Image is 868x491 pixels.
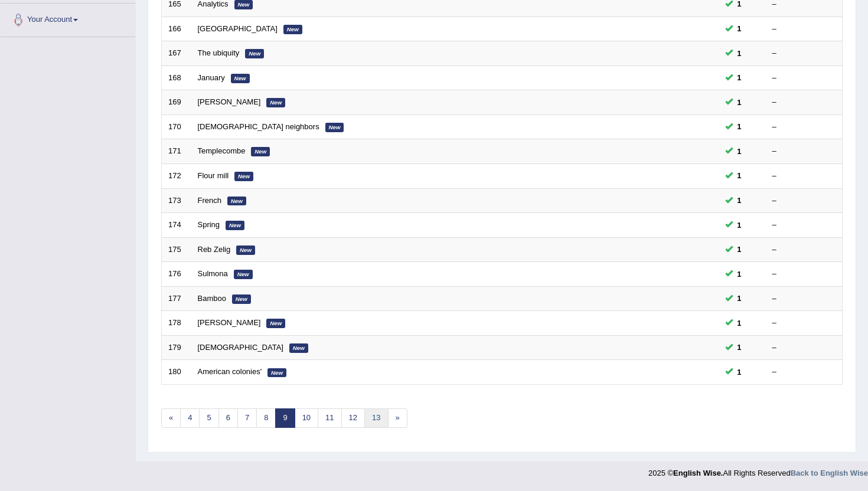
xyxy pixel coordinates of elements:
[162,237,191,262] td: 175
[234,270,253,279] em: New
[772,366,836,378] div: –
[364,408,388,428] a: 13
[245,49,264,58] em: New
[162,335,191,360] td: 179
[162,41,191,66] td: 167
[162,360,191,385] td: 180
[648,461,868,479] div: 2025 © All Rights Reserved
[199,408,218,428] a: 5
[162,188,191,213] td: 173
[198,196,221,205] a: French
[198,97,261,106] a: [PERSON_NAME]
[318,408,341,428] a: 11
[733,47,746,60] span: You can still take this question
[388,408,407,428] a: »
[162,213,191,238] td: 174
[198,245,231,254] a: Reb Zelig
[256,408,276,428] a: 8
[733,268,746,280] span: You can still take this question
[275,408,295,428] a: 9
[198,367,262,376] a: American colonies'
[733,169,746,182] span: You can still take this question
[325,123,344,132] em: New
[733,243,746,256] span: You can still take this question
[733,22,746,35] span: You can still take this question
[198,171,229,180] a: Flour mill
[234,172,253,181] em: New
[772,73,836,84] div: –
[267,368,286,378] em: New
[772,97,836,108] div: –
[733,317,746,329] span: You can still take this question
[236,245,255,255] em: New
[733,71,746,84] span: You can still take this question
[733,292,746,305] span: You can still take this question
[289,343,308,353] em: New
[198,343,283,352] a: [DEMOGRAPHIC_DATA]
[772,342,836,353] div: –
[198,318,261,327] a: [PERSON_NAME]
[226,221,244,230] em: New
[162,17,191,41] td: 166
[733,219,746,231] span: You can still take this question
[295,408,318,428] a: 10
[161,408,181,428] a: «
[162,139,191,164] td: 171
[772,122,836,133] div: –
[198,146,246,155] a: Templecombe
[198,220,220,229] a: Spring
[198,73,225,82] a: January
[791,469,868,477] a: Back to English Wise
[772,24,836,35] div: –
[231,74,250,83] em: New
[162,90,191,115] td: 169
[341,408,365,428] a: 12
[162,311,191,336] td: 178
[237,408,257,428] a: 7
[227,197,246,206] em: New
[772,317,836,329] div: –
[772,195,836,207] div: –
[733,96,746,109] span: You can still take this question
[162,262,191,287] td: 176
[198,294,226,303] a: Bamboo
[162,286,191,311] td: 177
[198,24,278,33] a: [GEOGRAPHIC_DATA]
[232,294,251,304] em: New
[251,147,270,156] em: New
[180,408,200,428] a: 4
[733,194,746,207] span: You can still take this question
[772,244,836,256] div: –
[198,269,228,278] a: Sulmona
[772,171,836,182] div: –
[266,319,285,328] em: New
[218,408,238,428] a: 6
[772,146,836,157] div: –
[733,366,746,378] span: You can still take this question
[198,122,319,131] a: [DEMOGRAPHIC_DATA] neighbors
[733,120,746,133] span: You can still take this question
[733,145,746,158] span: You can still take this question
[673,469,723,477] strong: English Wise.
[733,341,746,353] span: You can still take this question
[1,4,135,33] a: Your Account
[283,25,302,34] em: New
[772,269,836,280] div: –
[162,66,191,90] td: 168
[266,98,285,107] em: New
[162,163,191,188] td: 172
[772,48,836,59] div: –
[198,48,240,57] a: The ubiquity
[162,114,191,139] td: 170
[772,220,836,231] div: –
[772,293,836,305] div: –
